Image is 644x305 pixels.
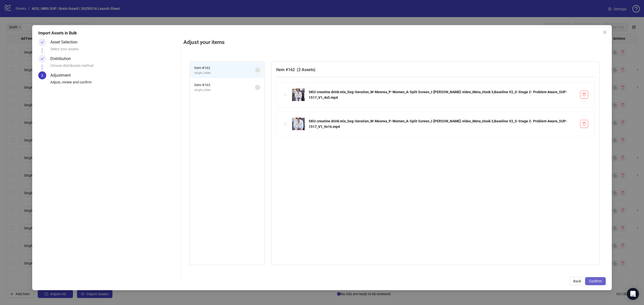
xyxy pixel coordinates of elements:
div: Select your assets [50,46,179,55]
span: 2 [257,68,258,72]
div: SKU-creatine drink mix_Seg-iteration_W-Moorea_P-Women_A-Split Screen_I-[PERSON_NAME]-video_Meta_H... [309,118,576,129]
h2: Adjust your items [183,38,606,46]
h3: Item # 162 [276,67,594,73]
span: Back [573,279,581,283]
div: Adjust, review and confirm [50,79,179,88]
span: holder [284,93,287,96]
sup: 2 [255,68,260,73]
span: ( 2 Assets ) [297,67,315,72]
button: Delete [580,91,588,99]
button: Delete [580,120,588,128]
div: holder [283,92,288,97]
img: SKU-creatine drink mix_Seg-iteration_W-Moorea_P-Women_A-Split Screen_I-Amy Shah_F-video_Meta_Hook... [292,88,305,101]
span: 3 [41,74,43,78]
button: Close [601,28,609,36]
div: holder [283,121,288,127]
span: Item # 162 [194,65,255,71]
button: Back [569,277,585,285]
span: close [603,30,607,34]
div: Adjustment [50,71,75,79]
span: delete [582,122,586,125]
span: delete [582,93,586,96]
div: Open Intercom Messenger [627,288,639,300]
div: Asset Selection [50,38,82,46]
sup: 2 [255,85,260,90]
img: SKU-creatine drink mix_Seg-iteration_W-Moorea_P-Women_A-Split Screen_I-Amy Shah_F-video_Meta_Hook... [292,118,305,130]
div: Distribution [50,55,75,63]
span: single_video [194,71,255,75]
span: Item # 163 [194,82,255,88]
span: check [41,57,44,61]
span: holder [284,122,287,126]
div: SKU-creatine drink mix_Seg-iteration_W-Moorea_P-Women_A-Split Screen_I-[PERSON_NAME]-video_Meta_H... [309,89,576,100]
span: check [41,40,44,44]
button: Confirm [585,277,606,285]
span: single_video [194,88,255,92]
span: Confirm [589,279,602,283]
div: Import Assets in Bulk [38,30,606,36]
span: 2 [257,86,258,89]
div: Choose distribution method [50,63,179,71]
